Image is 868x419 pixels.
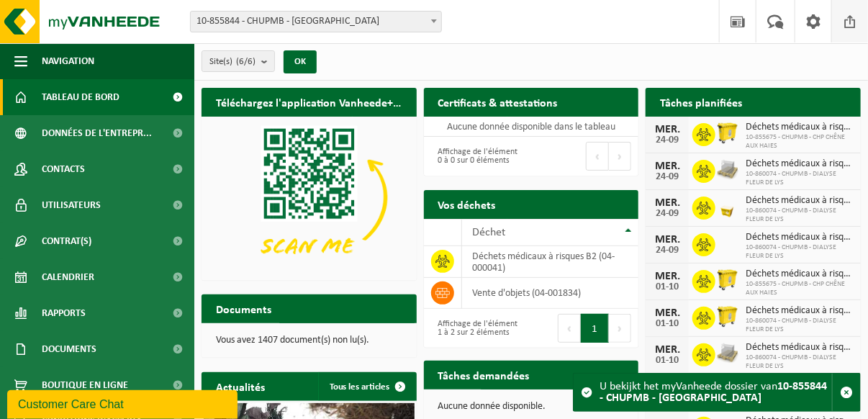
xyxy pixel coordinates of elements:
[473,227,506,238] span: Déchet
[42,43,94,79] span: Navigation
[746,232,854,243] span: Déchets médicaux à risques b2
[284,50,317,73] button: OK
[746,243,854,261] span: 10-860074 - CHUPMB - DIALYSE FLEUR DE LYS
[586,142,609,171] button: Previous
[746,342,854,353] span: Déchets médicaux à risques b2
[438,402,625,412] p: Aucune donnée disponible.
[746,133,854,150] span: 10-855675 - CHUPMB - CHP CHÊNE AUX HAIES
[209,51,256,73] span: Site(s)
[42,295,86,331] span: Rapports
[42,331,96,367] span: Documents
[746,170,854,187] span: 10-860074 - CHUPMB - DIALYSE FLEUR DE LYS
[715,121,740,145] img: WB-0770-HPE-YW-14
[653,209,682,219] div: 24-09
[746,280,854,297] span: 10-855675 - CHUPMB - CHP CHÊNE AUX HAIES
[746,195,854,207] span: Déchets médicaux à risques b2
[653,245,682,256] div: 24-09
[600,381,827,404] strong: 10-855844 - CHUPMB - [GEOGRAPHIC_DATA]
[42,259,94,295] span: Calendrier
[190,11,442,32] span: 10-855844 - CHUPMB - MONS
[462,246,639,278] td: déchets médicaux à risques B2 (04-000041)
[431,140,524,172] div: Affichage de l'élément 0 à 0 sur 0 éléments
[318,372,415,401] a: Tous les articles
[653,307,682,319] div: MER.
[216,335,402,346] p: Vous avez 1407 document(s) non lu(s).
[42,115,152,151] span: Données de l'entrepr...
[424,88,572,116] h2: Certificats & attestations
[715,194,740,219] img: LP-SB-00030-HPE-C6
[653,172,682,182] div: 24-09
[653,161,682,172] div: MER.
[715,341,740,366] img: LP-PA-00000-WDN-11
[236,57,256,66] count: (6/6)
[202,294,286,323] h2: Documents
[202,372,279,400] h2: Actualités
[42,367,128,403] span: Boutique en ligne
[462,278,639,309] td: vente d'objets (04-001834)
[653,135,682,145] div: 24-09
[431,312,524,344] div: Affichage de l'élément 1 à 2 sur 2 éléments
[653,282,682,292] div: 01-10
[424,361,544,389] h2: Tâches demandées
[653,197,682,209] div: MER.
[600,374,832,411] div: U bekijkt het myVanheede dossier van
[42,79,119,115] span: Tableau de bord
[715,158,740,182] img: LP-PA-00000-WDN-11
[7,387,240,419] iframe: chat widget
[42,223,91,259] span: Contrat(s)
[653,356,682,366] div: 01-10
[746,207,854,224] span: 10-860074 - CHUPMB - DIALYSE FLEUR DE LYS
[653,124,682,135] div: MER.
[202,117,417,278] img: Download de VHEPlus App
[715,305,740,329] img: WB-0770-HPE-YW-14
[653,271,682,282] div: MER.
[202,88,417,116] h2: Téléchargez l'application Vanheede+ maintenant!
[746,305,854,317] span: Déchets médicaux à risques b2
[202,50,275,72] button: Site(s)(6/6)
[746,269,854,280] span: Déchets médicaux à risques b2
[609,314,631,343] button: Next
[558,314,581,343] button: Previous
[746,122,854,133] span: Déchets médicaux à risques b2
[646,88,756,116] h2: Tâches planifiées
[746,353,854,371] span: 10-860074 - CHUPMB - DIALYSE FLEUR DE LYS
[191,12,441,32] span: 10-855844 - CHUPMB - MONS
[653,234,682,245] div: MER.
[581,314,609,343] button: 1
[653,344,682,356] div: MER.
[424,190,510,218] h2: Vos déchets
[609,142,631,171] button: Next
[746,158,854,170] span: Déchets médicaux à risques b2
[746,317,854,334] span: 10-860074 - CHUPMB - DIALYSE FLEUR DE LYS
[715,268,740,292] img: WB-0770-HPE-YW-14
[42,187,101,223] span: Utilisateurs
[653,319,682,329] div: 01-10
[424,117,639,137] td: Aucune donnée disponible dans le tableau
[42,151,85,187] span: Contacts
